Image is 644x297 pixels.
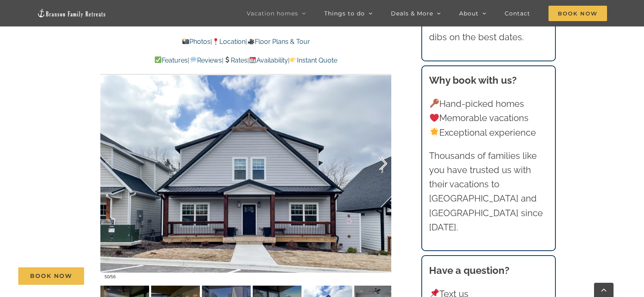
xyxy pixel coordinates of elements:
[430,99,439,108] img: 🔑
[430,113,439,122] img: ❤️
[155,56,161,63] img: ✅
[549,6,607,21] span: Book Now
[212,38,245,46] a: Location
[290,56,337,64] a: Instant Quote
[189,56,221,64] a: Reviews
[247,11,298,16] span: Vacation homes
[249,56,256,63] img: 📆
[248,38,254,45] img: 🎥
[224,56,230,63] img: 💲
[429,264,510,276] strong: Have a question?
[247,38,310,46] a: Floor Plans & Tour
[100,55,391,66] p: | | | |
[100,37,391,47] p: | |
[223,56,247,64] a: Rates
[154,56,188,64] a: Features
[391,11,433,16] span: Deals & More
[212,38,219,45] img: 📍
[18,267,84,285] a: Book Now
[37,9,106,18] img: Branson Family Retreats Logo
[505,11,530,16] span: Contact
[429,73,548,88] h3: Why book with us?
[290,56,297,63] img: 👉
[249,56,288,64] a: Availability
[429,97,548,140] p: Hand-picked homes Memorable vacations Exceptional experience
[190,56,197,63] img: 💬
[30,273,72,280] span: Book Now
[430,128,439,137] img: 🌟
[324,11,365,16] span: Things to do
[182,38,189,45] img: 📸
[429,149,548,234] p: Thousands of families like you have trusted us with their vacations to [GEOGRAPHIC_DATA] and [GEO...
[182,38,210,46] a: Photos
[459,11,479,16] span: About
